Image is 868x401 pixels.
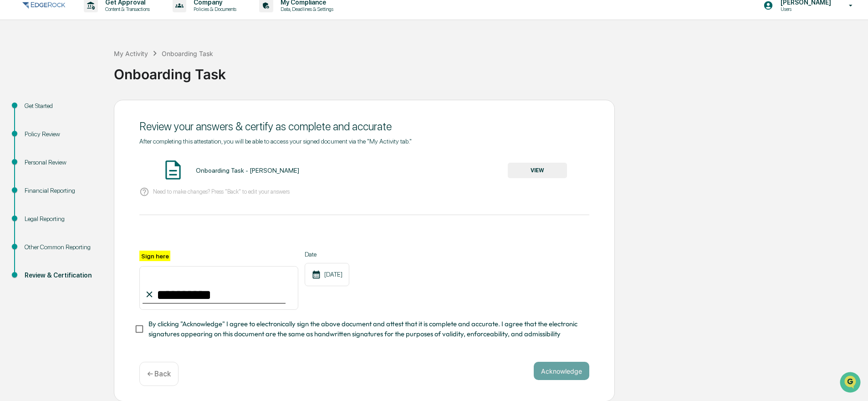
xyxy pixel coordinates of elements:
[148,319,582,339] span: By clicking "Acknowledge" I agree to electronically sign the above document and attest that it is...
[31,70,149,79] div: Start new chat
[66,116,73,123] div: 🗄️
[25,271,99,280] div: Review & Certification
[305,251,349,258] label: Date
[9,116,16,123] div: 🖐️
[91,154,110,161] span: Pylon
[155,72,166,83] button: Start new chat
[31,79,115,86] div: We're available if you need us!
[534,362,589,380] button: Acknowledge
[25,158,99,167] div: Personal Review
[98,6,154,12] p: Content & Transactions
[75,115,113,124] span: Attestations
[305,263,349,286] div: [DATE]
[139,120,589,133] div: Review your answers & certify as complete and accurate
[186,6,241,12] p: Policies & Documents
[162,50,213,57] div: Onboarding Task
[18,132,57,141] span: Data Lookup
[508,163,567,178] button: VIEW
[5,129,61,145] a: 🔎Data Lookup
[62,111,117,128] a: 🗄️Attestations
[196,167,299,174] div: Onboarding Task - [PERSON_NAME]
[25,101,99,111] div: Get Started
[18,115,59,124] span: Preclearance
[25,214,99,224] div: Legal Reporting
[9,19,166,34] p: How can we help?
[114,59,863,82] div: Onboarding Task
[9,70,26,86] img: 1746055101610-c473b297-6a78-478c-a979-82029cc54cd1
[139,251,170,261] label: Sign here
[9,133,16,140] div: 🔎
[25,129,99,139] div: Policy Review
[153,188,290,195] p: Need to make changes? Press "Back" to edit your answers
[162,159,184,181] img: Document Icon
[25,242,99,252] div: Other Common Reporting
[25,186,99,195] div: Financial Reporting
[5,111,62,128] a: 🖐️Preclearance
[147,370,171,378] p: ← Back
[839,371,863,396] iframe: Open customer support
[64,154,110,161] a: Powered byPylon
[114,50,148,57] div: My Activity
[273,6,338,12] p: Data, Deadlines & Settings
[139,138,412,145] span: After completing this attestation, you will be able to access your signed document via the "My Ac...
[773,6,836,12] p: Users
